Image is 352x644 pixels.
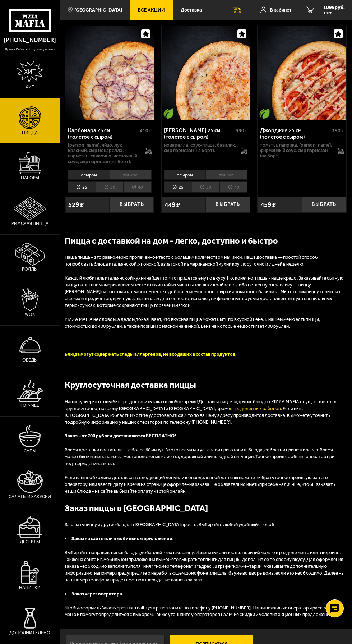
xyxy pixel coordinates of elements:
p: Если вам необходима доставка на следующий день или к определенной дате, вы можете выбрать точное ... [65,474,347,495]
span: Супы [24,449,36,453]
span: Десерты [20,540,40,544]
span: Дополнительно [9,631,50,635]
div: Джорджия 25 см (толстое с сыром) [260,127,330,141]
h2: Заказ пиццы в [GEOGRAPHIC_DATA] [65,502,347,514]
img: Джорджия 25 см (толстое с сыром) [258,26,346,120]
li: 25 [68,181,96,192]
h2: Круглосуточная доставка пиццы [65,379,347,391]
p: Наша пицца – это равномерно пропеченное тесто с большим количеством начинки. Наша доставка — прос... [65,254,347,268]
span: Наборы [21,176,39,180]
span: В кабинет [270,8,292,12]
span: [GEOGRAPHIC_DATA] [74,8,122,12]
button: Выбрать [302,197,346,212]
span: Горячее [20,403,39,408]
span: Римская пицца [11,221,48,226]
p: Время доставки составляет не более 60 минут. За это время мы успеваем приготовить блюда, собрать ... [65,447,347,467]
p: томаты, паприка, [PERSON_NAME], фирменный соус, сыр пармезан (на борт). [260,142,334,159]
b: Заказ через оператора. [71,591,124,597]
img: Маргарита 25 см (толстое с сыром) [162,26,250,120]
p: [PERSON_NAME], яйцо, лук красный, сыр Моцарелла, пармезан, сливочно-чесночный соус, сыр пармезан ... [68,142,142,164]
span: 410 г [140,128,152,134]
li: тонкое [205,170,247,180]
div: Карбонара 25 см (толстое с сыром) [68,127,138,141]
span: Доставка [181,8,202,12]
span: 1 шт. [323,11,345,15]
p: Чтобы оформить Заказ через наш call-центр, позвоните по телефону [PHONE_NUMBER]. Наши вежливые оп... [65,605,347,618]
img: Карбонара 25 см (толстое с сыром) [65,26,154,120]
span: Пицца [22,130,38,135]
li: 30 [96,181,123,192]
p: Каждый любитель итальянской кухни найдет то, что придется ему по вкусу. Но, конечно, пицца - наше... [65,275,347,309]
li: 25 [164,181,191,192]
p: PIZZA MAFIA не словом, а делом доказывает, что вкусная пицца может быть по вкусной цене. В нашем ... [65,316,347,330]
span: Салаты и закуски [9,494,51,499]
span: 390 г [332,128,344,134]
span: 449 ₽ [165,201,180,208]
li: с сыром [68,170,110,180]
span: Обеды [22,358,38,362]
b: Заказ на сайте или в мобильном приложении. [71,536,174,541]
font: Блюда могут содержать следы аллергенов, не входящих в состав продуктов. [65,351,237,357]
a: Вегетарианское блюдоДжорджия 25 см (толстое с сыром) [258,26,346,120]
img: Вегетарианское блюдо [163,108,174,119]
p: Наши курьеры готовы быстро доставить заказ в любое время! Доставка пиццы и других блюд от PIZZA M... [65,399,347,426]
span: Напитки [19,585,41,590]
img: Вегетарианское блюдо [259,108,270,119]
li: 30 [192,181,219,192]
span: Роллы [22,267,38,271]
li: 40 [219,181,247,192]
p: моцарелла, соус-пицца, базилик, сыр пармезан (на борт). [164,142,237,153]
a: определенных районов [230,406,281,411]
div: [PERSON_NAME] 25 см (толстое с сыром) [164,127,234,141]
span: WOK [25,312,35,317]
li: 40 [123,181,151,192]
span: 459 ₽ [260,201,276,208]
p: Заказать пиццу и другие блюда в [GEOGRAPHIC_DATA] просто. Выбирайте любой удобный способ. [65,521,347,528]
span: Все Акции [138,8,165,12]
span: 1099 руб. [323,5,345,10]
li: тонкое [110,170,152,180]
button: Выбрать [206,197,250,212]
p: Выбирайте понравившиеся блюда, добавляйте их в корзину. Изменить количество позиций можно в разде... [65,549,347,584]
h2: Пицца с доставкой на дом - легко, доступно и быстро [65,235,347,247]
a: Вегетарианское блюдоМаргарита 25 см (толстое с сыром) [162,26,250,120]
span: Хит [26,85,34,89]
li: с сыром [164,170,205,180]
span: 529 ₽ [68,201,84,208]
button: Выбрать [110,197,154,212]
span: 330 г [236,128,247,134]
b: Заказы от 700 рублей доставляются БЕСПЛАТНО! [65,433,176,438]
